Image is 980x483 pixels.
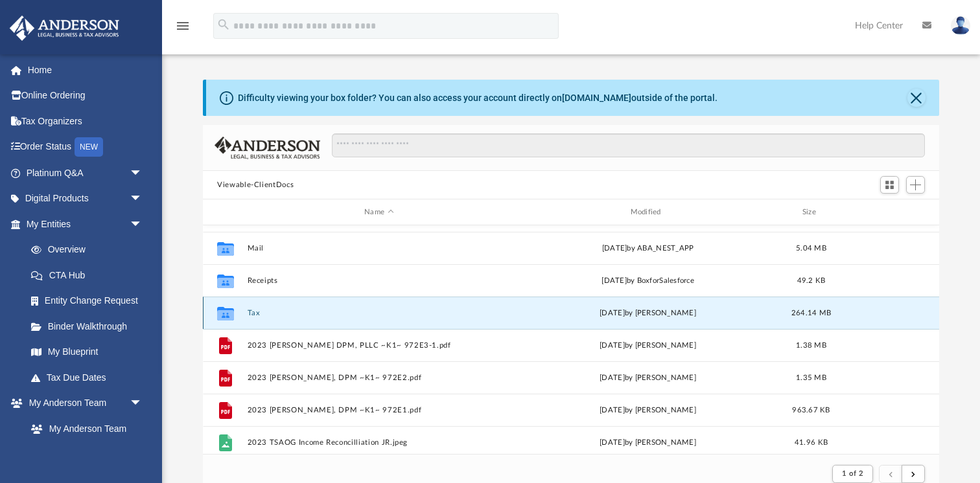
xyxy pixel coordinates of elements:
span: [DATE] [600,309,625,317]
div: Name [247,207,511,218]
div: Difficulty viewing your box folder? You can also access your account directly on outside of the p... [238,91,717,105]
button: 1 of 2 [832,465,873,483]
img: Anderson Advisors Platinum Portal [6,16,123,41]
a: Entity Change Request [18,288,162,314]
button: Tax [248,309,511,317]
button: Add [906,176,926,194]
button: 2023 [PERSON_NAME], DPM ~K1~ 972E2.pdf [248,374,511,382]
div: NEW [75,137,103,157]
i: menu [175,18,191,34]
div: [DATE] by BoxforSalesforce [517,275,780,287]
i: search [216,17,231,32]
span: arrow_drop_down [130,390,156,417]
button: Viewable-ClientDocs [217,179,294,191]
a: My Entitiesarrow_drop_down [9,211,162,237]
a: Digital Productsarrow_drop_down [9,186,162,212]
a: Home [9,57,162,83]
a: Binder Walkthrough [18,313,162,339]
button: 2023 TSAOG Income Reconcilliation JR.jpeg [248,438,511,447]
span: 49.2 KB [797,277,826,284]
a: Online Ordering [9,83,162,109]
span: 41.96 KB [795,439,828,446]
div: by [PERSON_NAME] [517,308,780,319]
a: Platinum Q&Aarrow_drop_down [9,160,162,186]
a: My Anderson Team [18,416,149,442]
img: User Pic [951,16,970,35]
button: Mail [248,244,511,253]
a: menu [175,25,191,34]
div: [DATE] by [PERSON_NAME] [517,372,780,384]
a: My Blueprint [18,339,156,365]
button: Close [907,89,926,107]
a: Tax Due Dates [18,365,162,390]
button: Switch to Grid View [880,176,900,194]
button: Receipts [248,276,511,285]
div: grid [203,225,939,455]
button: 2023 [PERSON_NAME], DPM ~K1~ 972E1.pdf [248,406,511,414]
a: Order StatusNEW [9,134,162,161]
span: 5.04 MB [796,245,826,252]
div: id [843,207,933,218]
div: [DATE] by [PERSON_NAME] [517,405,780,416]
span: 963.67 KB [792,407,830,414]
a: Tax Organizers [9,108,162,134]
a: Overview [18,237,162,263]
a: [DOMAIN_NAME] [562,93,631,103]
span: arrow_drop_down [130,186,156,212]
a: CTA Hub [18,262,162,288]
div: [DATE] by [PERSON_NAME] [517,340,780,352]
span: arrow_drop_down [130,211,156,238]
span: 1.38 MB [796,342,826,349]
div: Size [786,207,837,218]
span: 264.14 MB [791,309,831,317]
a: My Anderson Teamarrow_drop_down [9,390,156,416]
span: 1.35 MB [796,374,826,381]
button: 2023 [PERSON_NAME] DPM, PLLC ~K1~ 972E3-1.pdf [248,341,511,350]
div: [DATE] by [PERSON_NAME] [517,437,780,449]
div: id [209,207,241,218]
span: arrow_drop_down [130,160,156,186]
div: [DATE] by ABA_NEST_APP [517,243,780,254]
input: Search files and folders [332,133,925,158]
span: 1 of 2 [842,470,863,477]
div: Modified [516,207,780,218]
